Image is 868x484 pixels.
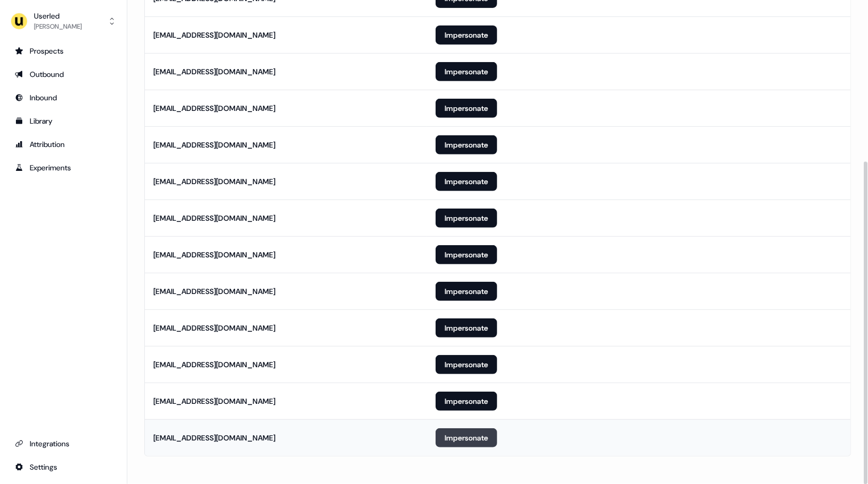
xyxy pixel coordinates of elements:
[153,433,275,443] div: [EMAIL_ADDRESS][DOMAIN_NAME]
[8,113,118,129] a: Go to templates
[8,8,118,34] button: Userled[PERSON_NAME]
[153,140,275,150] div: [EMAIL_ADDRESS][DOMAIN_NAME]
[436,428,497,447] button: Impersonate
[8,136,118,153] a: Go to attribution
[436,99,497,118] button: Impersonate
[15,92,112,103] div: Inbound
[153,103,275,114] div: [EMAIL_ADDRESS][DOMAIN_NAME]
[436,209,497,228] button: Impersonate
[436,245,497,264] button: Impersonate
[34,11,82,21] div: Userled
[15,46,112,56] div: Prospects
[436,62,497,81] button: Impersonate
[15,139,112,150] div: Attribution
[436,318,497,338] button: Impersonate
[153,30,275,40] div: [EMAIL_ADDRESS][DOMAIN_NAME]
[153,396,275,407] div: [EMAIL_ADDRESS][DOMAIN_NAME]
[153,286,275,297] div: [EMAIL_ADDRESS][DOMAIN_NAME]
[436,392,497,411] button: Impersonate
[15,116,112,126] div: Library
[436,282,497,301] button: Impersonate
[153,66,275,77] div: [EMAIL_ADDRESS][DOMAIN_NAME]
[8,66,118,83] a: Go to outbound experience
[15,438,112,449] div: Integrations
[8,435,118,452] a: Go to integrations
[8,459,118,476] a: Go to integrations
[34,21,82,32] div: [PERSON_NAME]
[153,359,275,370] div: [EMAIL_ADDRESS][DOMAIN_NAME]
[8,89,118,106] a: Go to Inbound
[153,323,275,333] div: [EMAIL_ADDRESS][DOMAIN_NAME]
[8,42,118,59] a: Go to prospects
[153,213,275,223] div: [EMAIL_ADDRESS][DOMAIN_NAME]
[436,135,497,154] button: Impersonate
[153,176,275,187] div: [EMAIL_ADDRESS][DOMAIN_NAME]
[15,162,112,173] div: Experiments
[15,462,112,472] div: Settings
[15,69,112,80] div: Outbound
[8,159,118,176] a: Go to experiments
[436,25,497,45] button: Impersonate
[153,249,275,260] div: [EMAIL_ADDRESS][DOMAIN_NAME]
[436,172,497,191] button: Impersonate
[436,355,497,374] button: Impersonate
